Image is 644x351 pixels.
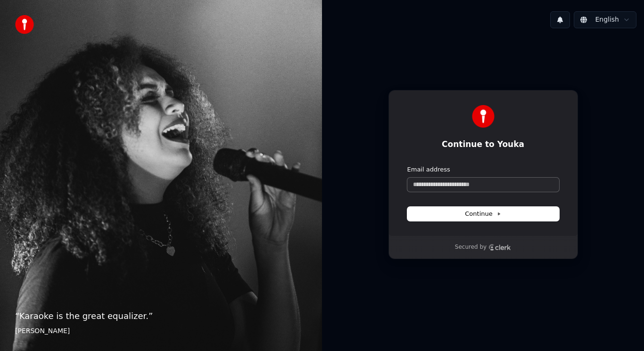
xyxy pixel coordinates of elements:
[15,310,307,323] p: “ Karaoke is the great equalizer. ”
[407,207,559,221] button: Continue
[15,327,307,336] footer: [PERSON_NAME]
[15,15,34,34] img: youka
[472,105,495,128] img: Youka
[465,210,501,218] span: Continue
[488,244,511,251] a: Clerk logo
[407,139,559,150] h1: Continue to Youka
[407,165,450,174] label: Email address
[455,244,487,251] p: Secured by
